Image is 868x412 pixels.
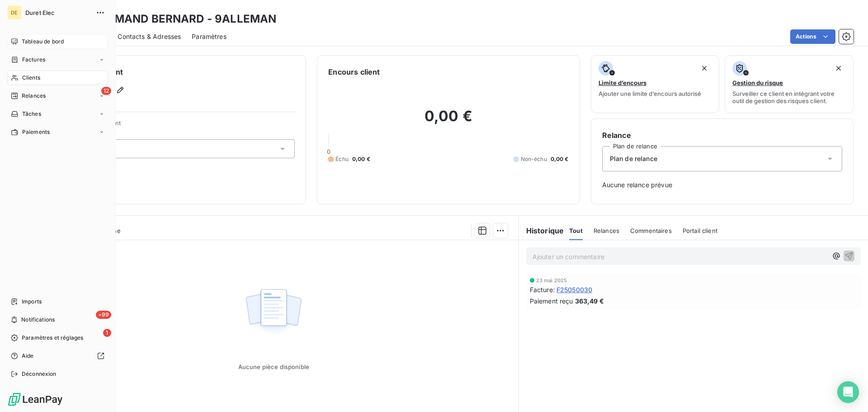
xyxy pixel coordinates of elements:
[683,227,717,234] span: Portail client
[557,285,592,294] span: F25050030
[22,352,34,360] span: Aide
[328,66,380,77] h6: Encours client
[521,155,547,163] span: Non-échu
[610,154,657,163] span: Plan de relance
[602,130,842,141] h6: Relance
[327,148,330,155] span: 0
[22,110,41,118] span: Tâches
[591,55,720,113] button: Limite d’encoursAjouter une limite d’encours autorisé
[25,9,90,16] span: Duret Elec
[530,296,573,306] span: Paiement reçu
[530,285,555,294] span: Facture :
[7,392,63,407] img: Logo LeanPay
[73,119,295,132] span: Propriétés Client
[22,298,42,306] span: Imports
[245,284,302,340] img: Empty state
[725,55,854,113] button: Gestion du risqueSurveiller ce client en intégrant votre outil de gestion des risques client.
[103,329,111,337] span: 1
[594,227,619,234] span: Relances
[55,66,295,77] h6: Informations client
[22,38,64,46] span: Tableau de bord
[238,363,309,370] span: Aucune pièce disponible
[551,155,569,163] span: 0,00 €
[599,90,701,97] span: Ajouter une limite d’encours autorisé
[192,32,226,41] span: Paramètres
[352,155,370,163] span: 0,00 €
[837,381,859,403] div: Open Intercom Messenger
[7,5,22,20] div: DE
[328,107,568,134] h2: 0,00 €
[22,56,45,64] span: Factures
[602,180,842,189] span: Aucune relance prévue
[101,87,111,95] span: 12
[335,155,349,163] span: Échu
[732,79,783,86] span: Gestion du risque
[22,74,40,82] span: Clients
[599,79,646,86] span: Limite d’encours
[519,225,564,236] h6: Historique
[22,334,83,342] span: Paramètres et réglages
[80,11,276,27] h3: ALLEEMAND BERNARD - 9ALLEMAN
[22,370,57,378] span: Déconnexion
[118,32,181,41] span: Contacts & Adresses
[21,316,55,324] span: Notifications
[732,90,846,104] span: Surveiller ce client en intégrant votre outil de gestion des risques client.
[22,128,50,136] span: Paiements
[536,278,567,283] span: 23 mai 2025
[575,296,604,306] span: 363,49 €
[790,29,835,44] button: Actions
[569,227,583,234] span: Tout
[7,349,108,363] a: Aide
[630,227,672,234] span: Commentaires
[22,92,46,100] span: Relances
[96,311,111,319] span: +99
